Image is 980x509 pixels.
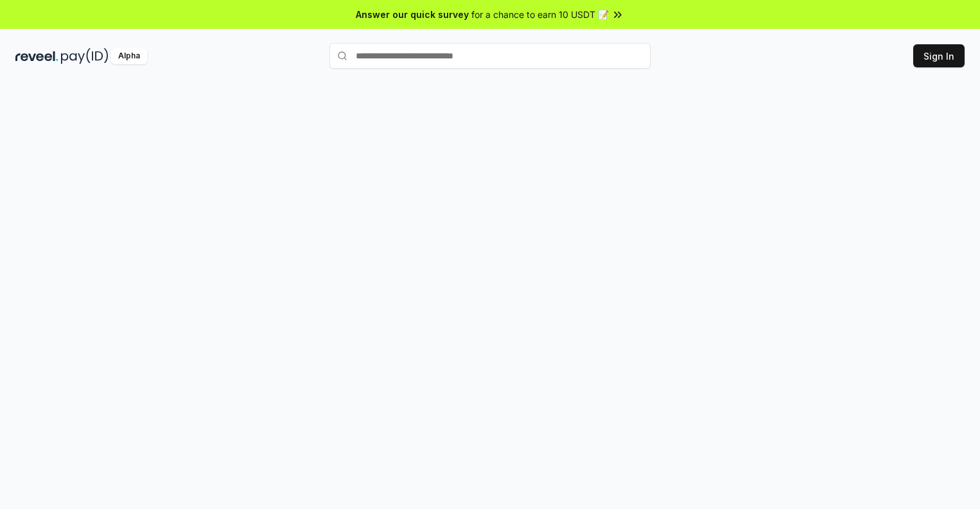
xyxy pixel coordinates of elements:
[61,48,109,64] img: pay_id
[471,8,609,21] span: for a chance to earn 10 USDT 📝
[356,8,469,21] span: Answer our quick survey
[15,48,58,64] img: reveel_dark
[111,48,147,64] div: Alpha
[913,44,965,67] button: Sign In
